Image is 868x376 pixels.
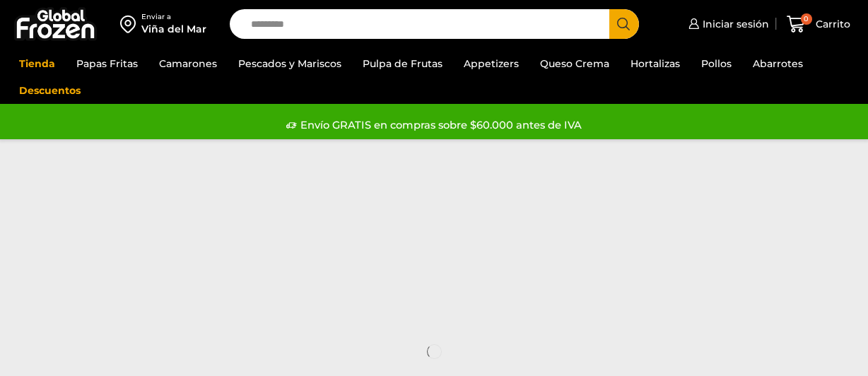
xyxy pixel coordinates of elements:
[685,10,769,38] a: Iniciar sesión
[120,12,141,36] img: address-field-icon.svg
[152,50,224,77] a: Camarones
[231,50,348,77] a: Pescados y Mariscos
[356,50,450,77] a: Pulpa de Frutas
[623,50,687,77] a: Hortalizas
[69,50,145,77] a: Papas Fritas
[801,13,812,25] span: 0
[533,50,616,77] a: Queso Crema
[699,17,769,31] span: Iniciar sesión
[609,9,639,39] button: Search button
[746,50,810,77] a: Abarrotes
[783,8,854,41] a: 0 Carrito
[457,50,526,77] a: Appetizers
[141,22,206,36] div: Viña del Mar
[12,77,88,104] a: Descuentos
[694,50,739,77] a: Pollos
[12,50,62,77] a: Tienda
[812,17,850,31] span: Carrito
[141,12,206,22] div: Enviar a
